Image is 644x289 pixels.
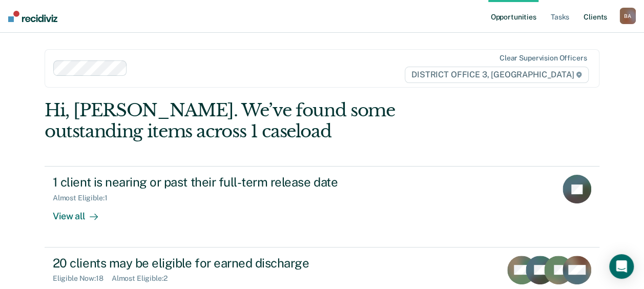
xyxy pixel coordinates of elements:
div: Open Intercom Messenger [609,254,634,279]
div: 1 client is nearing or past their full-term release date [53,175,412,190]
img: Recidiviz [8,11,57,22]
div: Hi, [PERSON_NAME]. We’ve found some outstanding items across 1 caseload [45,100,489,142]
div: Almost Eligible : 1 [53,194,116,202]
span: DISTRICT OFFICE 3, [GEOGRAPHIC_DATA] [405,67,589,83]
div: View all [53,202,110,222]
button: BA [619,8,636,24]
div: Eligible Now : 18 [53,274,112,283]
div: Almost Eligible : 2 [112,274,176,283]
a: 1 client is nearing or past their full-term release dateAlmost Eligible:1View all [45,166,599,247]
div: 20 clients may be eligible for earned discharge [53,256,412,271]
div: B A [619,8,636,24]
div: Clear supervision officers [500,54,587,63]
